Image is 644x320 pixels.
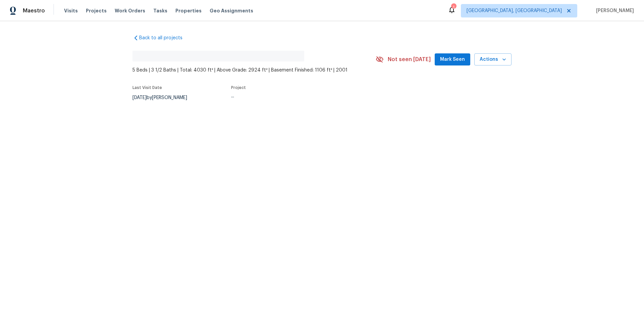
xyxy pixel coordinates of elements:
[593,7,634,14] span: [PERSON_NAME]
[115,7,145,14] span: Work Orders
[435,53,470,66] button: Mark Seen
[132,94,195,102] div: by [PERSON_NAME]
[132,35,197,41] a: Back to all projects
[86,7,107,14] span: Projects
[474,53,512,66] button: Actions
[132,95,147,100] span: [DATE]
[210,7,253,14] span: Geo Assignments
[132,67,376,74] span: 5 Beds | 3 1/2 Baths | Total: 4030 ft² | Above Grade: 2924 ft² | Basement Finished: 1106 ft² | 2001
[132,86,162,90] span: Last Visit Date
[23,7,45,14] span: Maestro
[231,86,246,90] span: Project
[153,8,167,13] span: Tasks
[231,94,360,98] div: ...
[175,7,202,14] span: Properties
[467,7,562,14] span: [GEOGRAPHIC_DATA], [GEOGRAPHIC_DATA]
[451,4,456,11] div: 1
[480,55,506,64] span: Actions
[440,55,465,64] span: Mark Seen
[64,7,78,14] span: Visits
[388,56,431,63] span: Not seen [DATE]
